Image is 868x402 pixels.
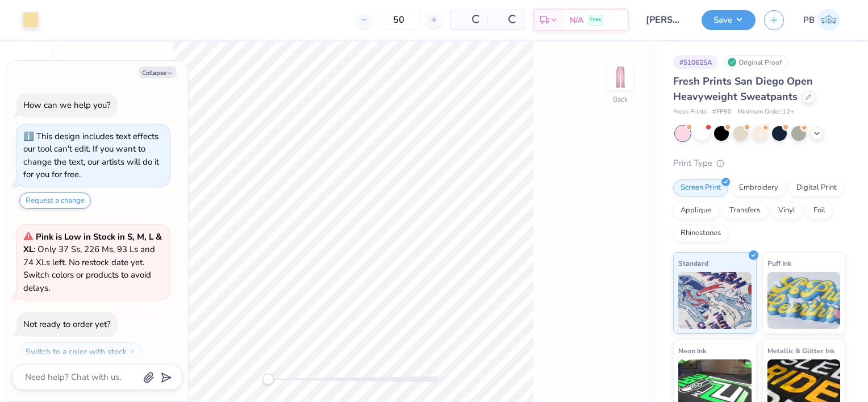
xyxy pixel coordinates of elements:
button: Request a change [19,192,91,209]
span: Standard [678,257,708,269]
div: Original Proof [724,55,788,69]
div: Embroidery [732,179,786,196]
div: Foil [806,202,833,219]
button: Save [702,10,756,30]
span: Fresh Prints San Diego Open Heavyweight Sweatpants [673,74,813,103]
div: Not ready to order yet? [23,319,111,330]
img: Switch to a color with stock [129,348,136,355]
div: Applique [673,202,719,219]
span: Metallic & Glitter Ink [767,345,834,357]
div: Digital Print [789,179,844,196]
span: Neon Ink [678,345,706,357]
div: Vinyl [771,202,803,219]
div: Accessibility label [262,374,274,385]
strong: Pink is Low in Stock in S, M, L & XL [23,231,162,256]
input: Untitled Design [637,9,693,31]
input: – – [377,10,421,30]
div: This design includes text effects our tool can't edit. If you want to change the text, our artist... [23,131,159,181]
span: PB [803,14,815,27]
div: # 510625A [673,55,719,69]
button: Collapse [139,66,177,78]
a: PB [798,9,845,31]
img: Back [609,66,632,89]
span: Minimum Order: 12 + [737,107,794,117]
span: N/A [570,14,583,26]
span: # FP90 [712,107,732,117]
img: Puff Ink [767,272,841,329]
span: : Only 37 Ss, 226 Ms, 93 Ls and 74 XLs left. No restock date yet. Switch colors or products to av... [23,231,162,294]
div: Transfers [722,202,767,219]
span: Free [590,16,601,24]
img: Peter Bazzini [817,9,840,31]
div: Print Type [673,157,845,170]
button: Switch to a color with stock [19,342,142,361]
div: Screen Print [673,179,728,196]
span: Puff Ink [767,257,791,269]
div: How can we help you? [23,99,111,111]
img: Standard [678,272,752,329]
div: Rhinestones [673,225,728,242]
span: Fresh Prints [673,107,707,117]
div: Back [613,94,628,104]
